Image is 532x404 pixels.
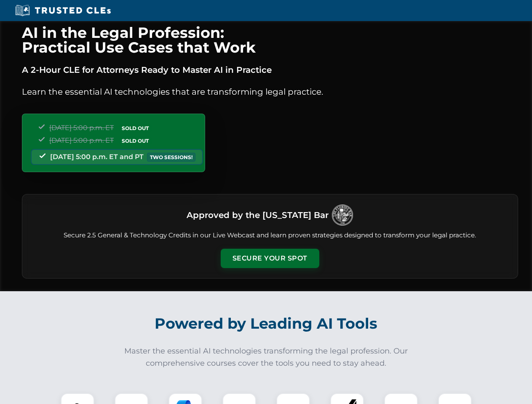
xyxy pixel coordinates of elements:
h3: Approved by the [US_STATE] Bar [187,207,329,223]
p: A 2-Hour CLE for Attorneys Ready to Master AI in Practice [22,63,518,77]
span: [DATE] 5:00 p.m. ET [49,124,114,132]
button: Secure Your Spot [221,249,319,268]
span: SOLD OUT [119,124,152,133]
img: Logo [332,205,353,226]
h2: Powered by Leading AI Tools [33,309,500,338]
img: Trusted CLEs [13,4,113,17]
h1: AI in the Legal Profession: Practical Use Cases that Work [22,25,518,55]
span: SOLD OUT [119,136,152,145]
p: Master the essential AI technologies transforming the legal profession. Our comprehensive courses... [119,345,414,369]
span: [DATE] 5:00 p.m. ET [49,136,114,144]
p: Secure 2.5 General & Technology Credits in our Live Webcast and learn proven strategies designed ... [32,231,508,240]
p: Learn the essential AI technologies that are transforming legal practice. [22,85,518,98]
